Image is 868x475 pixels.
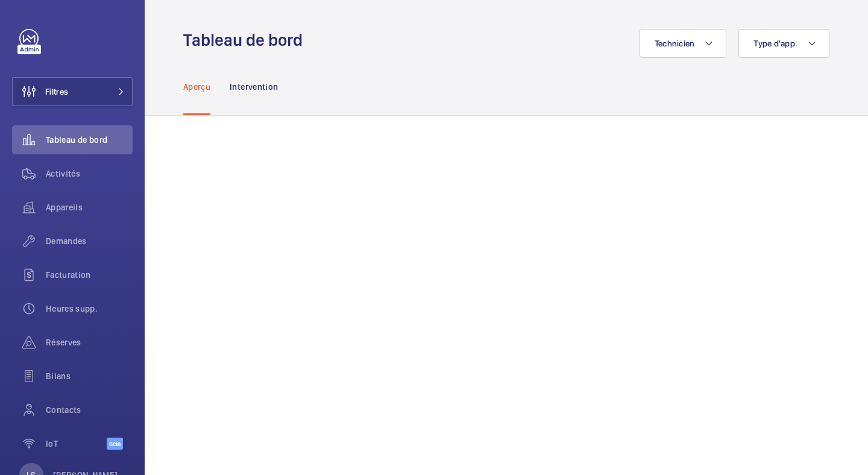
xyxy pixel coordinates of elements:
button: Type d'app. [738,29,829,58]
span: Technicien [655,39,695,48]
p: Aperçu [183,81,210,93]
span: Réserves [46,336,133,348]
span: Appareils [46,201,133,213]
button: Filtres [12,77,133,106]
span: Demandes [46,235,133,247]
span: Activités [46,168,133,180]
span: Facturation [46,269,133,281]
span: Heures supp. [46,303,133,315]
span: Filtres [45,86,68,98]
p: Intervention [230,81,278,93]
span: IoT [46,438,107,450]
span: Bilans [46,370,133,382]
button: Technicien [640,29,727,58]
span: Beta [107,438,123,450]
span: Type d'app. [753,39,797,48]
h1: Tableau de bord [183,29,310,51]
span: Tableau de bord [46,134,133,146]
span: Contacts [46,404,133,416]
